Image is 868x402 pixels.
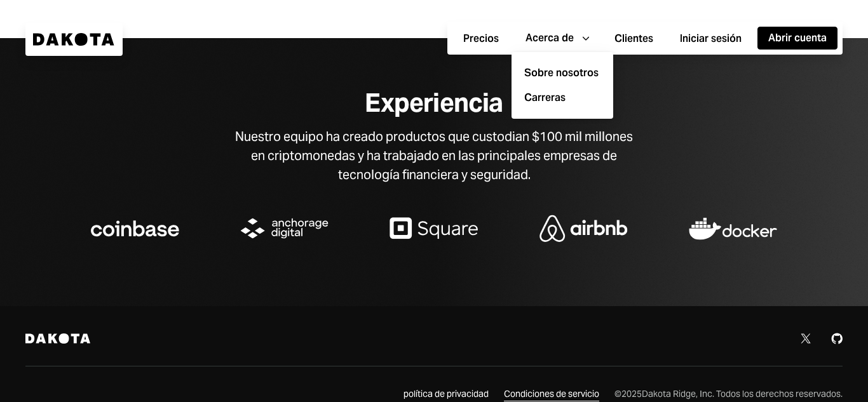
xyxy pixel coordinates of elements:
[757,27,837,50] button: Abrir cuenta
[403,387,489,401] a: política de privacidad
[504,388,599,399] font: Condiciones de servicio
[524,91,611,106] a: Carreras
[365,86,503,119] font: Experiencia
[621,388,642,399] font: 2025
[539,215,628,242] img: logo
[669,27,752,50] button: Iniciar sesión
[91,220,179,237] img: logo
[642,388,843,399] font: Dakota Ridge, Inc. Todos los derechos reservados.
[235,128,633,183] font: Nuestro equipo ha creado productos que custodian $100 mil millones en criptomonedas y ha trabajad...
[680,32,742,45] font: Iniciar sesión
[768,31,827,44] font: Abrir cuenta
[614,388,621,399] font: ©
[519,60,606,86] a: Sobre nosotros
[390,217,478,239] img: logo
[604,27,664,50] button: Clientes
[524,66,599,79] font: Sobre nosotros
[614,32,653,45] font: Clientes
[452,26,510,51] a: Precios
[504,387,599,401] a: Condiciones de servicio
[669,26,752,51] a: Iniciar sesión
[463,32,499,45] font: Precios
[240,218,329,239] img: logo
[689,217,777,240] img: logo
[452,27,510,50] button: Precios
[515,27,599,50] button: Acerca de
[526,31,574,44] font: Acerca de
[524,91,566,104] font: Carreras
[403,388,489,399] font: política de privacidad
[604,26,664,51] a: Clientes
